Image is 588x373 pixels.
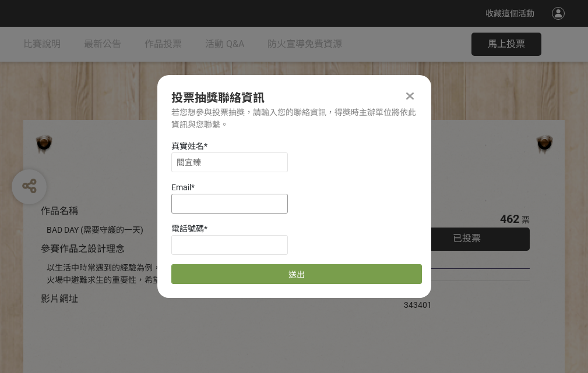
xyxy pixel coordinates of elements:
[41,293,78,304] span: 影片網址
[23,27,61,62] a: 比賽說明
[488,38,525,49] span: 馬上投票
[267,27,342,62] a: 防火宣導免費資源
[84,38,121,49] span: 最新公告
[435,287,493,299] iframe: Facebook Share
[84,27,121,62] a: 最新公告
[205,38,244,49] span: 活動 Q&A
[500,212,519,226] span: 462
[171,89,417,106] div: 投票抽獎聯絡資訊
[171,106,417,131] div: 若您想參與投票抽獎，請輸入您的聯絡資訊，得獎時主辦單位將依此資訊與您聯繫。
[41,205,78,216] span: 作品名稱
[267,38,342,49] span: 防火宣導免費資源
[145,38,182,49] span: 作品投票
[171,224,204,233] span: 電話號碼
[41,243,125,254] span: 參賽作品之設計理念
[453,233,481,244] span: 已投票
[47,224,369,236] div: BAD DAY (需要守護的一天)
[205,27,244,62] a: 活動 Q&A
[47,262,369,286] div: 以生活中時常遇到的經驗為例，透過對比的方式宣傳住宅用火災警報器、家庭逃生計畫及火場中避難求生的重要性，希望透過趣味的短影音讓更多人認識到更多的防火觀念。
[522,215,530,225] span: 票
[171,141,204,151] span: 真實姓名
[145,27,182,62] a: 作品投票
[171,264,422,284] button: 送出
[485,9,534,18] span: 收藏這個活動
[23,38,61,49] span: 比賽說明
[171,183,191,192] span: Email
[471,33,541,56] button: 馬上投票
